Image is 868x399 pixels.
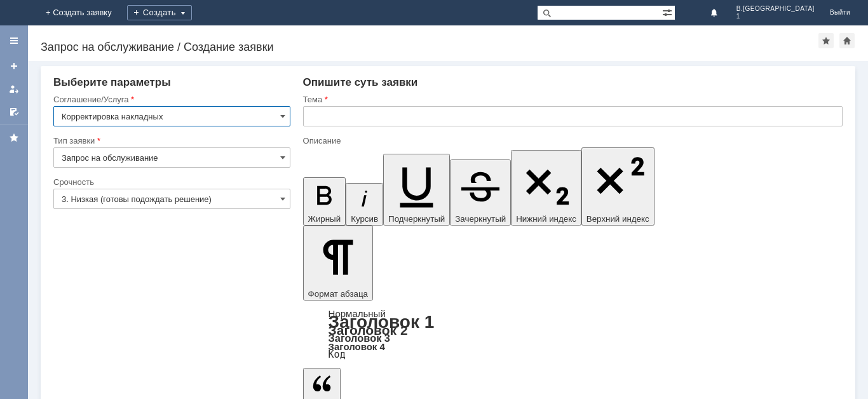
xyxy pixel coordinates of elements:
span: Жирный [308,214,341,224]
span: Расширенный поиск [662,6,675,18]
span: Верхний индекс [587,214,649,224]
div: Сделать домашней страницей [839,33,855,48]
a: Мои согласования [4,102,24,122]
span: Нижний индекс [516,214,576,224]
button: Подчеркнутый [383,154,450,226]
a: Нормальный [329,308,386,319]
span: Курсив [351,214,378,224]
button: Нижний индекс [511,150,581,226]
a: Заголовок 2 [329,323,408,337]
div: Срочность [53,178,288,186]
a: Создать заявку [4,56,24,76]
a: Мои заявки [4,79,24,99]
a: Код [329,349,346,360]
div: Тема [303,95,840,104]
button: Жирный [303,177,346,226]
span: Подчеркнутый [388,214,445,224]
span: В.[GEOGRAPHIC_DATA] [736,5,815,13]
button: Верхний индекс [581,147,654,226]
div: Запрос на обслуживание / Создание заявки [41,41,818,53]
button: Формат абзаца [303,226,373,301]
div: Тип заявки [53,137,288,145]
a: Заголовок 4 [329,341,385,352]
span: Выберите параметры [53,76,171,88]
div: Создать [127,5,192,20]
span: 1 [736,13,815,20]
a: Заголовок 3 [329,332,390,344]
button: Зачеркнутый [450,159,511,226]
div: Добавить в избранное [818,33,834,48]
span: Формат абзаца [308,289,368,299]
button: Курсив [346,183,383,226]
div: Формат абзаца [303,309,843,359]
div: Соглашение/Услуга [53,95,288,104]
span: Зачеркнутый [455,214,506,224]
span: Опишите суть заявки [303,76,418,88]
div: Описание [303,137,840,145]
a: Заголовок 1 [329,312,435,332]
